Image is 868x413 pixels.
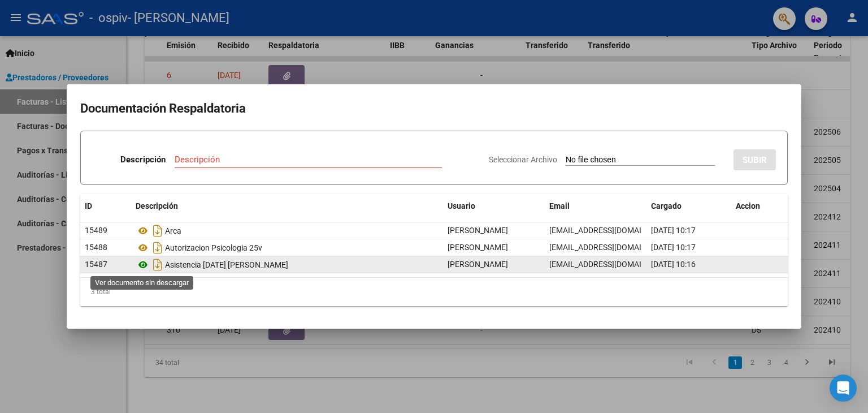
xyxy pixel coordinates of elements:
h2: Documentación Respaldatoria [80,98,788,119]
span: Email [549,201,570,210]
span: [PERSON_NAME] [448,260,508,269]
i: Descargar documento [150,222,165,240]
span: Usuario [448,201,475,210]
span: ID [85,201,92,210]
datatable-header-cell: Usuario [443,194,545,218]
span: [DATE] 10:16 [651,260,696,269]
div: Asistencia [DATE] [PERSON_NAME] [136,256,439,274]
span: Accion [736,201,760,210]
span: [EMAIL_ADDRESS][DOMAIN_NAME] [549,226,675,235]
span: 15487 [85,260,107,269]
div: Autorizacion Psicologia 25v [136,239,439,257]
span: [PERSON_NAME] [448,243,508,252]
i: Descargar documento [150,239,165,257]
span: Cargado [651,201,682,210]
span: [DATE] 10:17 [651,226,696,235]
div: Open Intercom Messenger [830,375,857,402]
datatable-header-cell: Cargado [646,194,731,218]
p: Descripción [120,153,166,166]
datatable-header-cell: Descripción [131,194,443,218]
span: [EMAIL_ADDRESS][DOMAIN_NAME] [549,260,675,269]
div: Arca [136,222,439,240]
button: SUBIR [734,149,776,170]
span: Seleccionar Archivo [489,155,557,164]
span: 15488 [85,243,107,252]
span: SUBIR [743,155,767,165]
span: [EMAIL_ADDRESS][DOMAIN_NAME] [549,243,675,252]
span: [PERSON_NAME] [448,226,508,235]
span: Descripción [136,201,178,210]
i: Descargar documento [150,256,165,274]
datatable-header-cell: ID [80,194,131,218]
datatable-header-cell: Accion [731,194,788,218]
span: [DATE] 10:17 [651,243,696,252]
div: 3 total [80,278,788,306]
datatable-header-cell: Email [545,194,646,218]
span: 15489 [85,226,107,235]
